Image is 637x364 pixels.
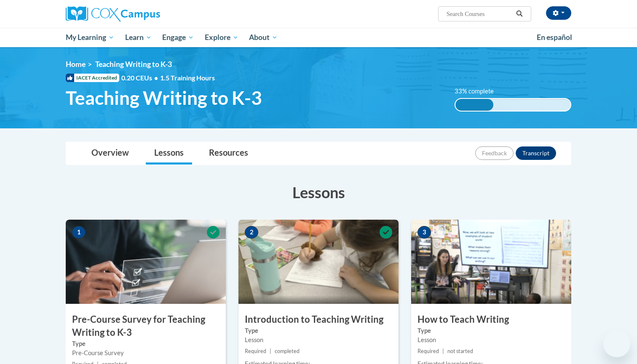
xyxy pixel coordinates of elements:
[245,348,266,354] span: Required
[146,142,192,165] a: Lessons
[418,335,565,345] div: Lesson
[66,74,119,82] span: IACET Accredited
[531,29,578,46] a: En español
[66,313,226,339] h3: Pre-Course Survey for Teaching Writing to K-3
[411,313,571,326] h3: How to Teach Writing
[245,226,258,239] span: 2
[245,326,392,335] label: Type
[418,226,431,239] span: 3
[442,348,444,354] span: |
[516,146,556,160] button: Transcript
[199,28,244,47] a: Explore
[121,73,160,82] span: 0.20 CEUs
[546,6,571,20] button: Account Settings
[160,74,215,82] span: 1.5 Training Hours
[72,348,219,358] div: Pre-Course Survey
[66,87,262,109] span: Teaching Writing to K-3
[238,220,399,304] img: Course Image
[455,87,503,96] label: 33% complete
[125,32,152,43] span: Learn
[513,9,526,19] button: Search
[446,9,513,19] input: Search Courses
[157,28,199,47] a: Engage
[245,335,392,345] div: Lesson
[455,99,493,111] div: 33% complete
[249,32,278,43] span: About
[95,60,172,69] span: Teaching Writing to K-3
[275,348,300,354] span: completed
[475,146,514,160] button: Feedback
[66,60,86,69] a: Home
[66,182,571,203] h3: Lessons
[72,226,86,239] span: 1
[201,142,257,165] a: Resources
[120,28,157,47] a: Learn
[154,74,158,82] span: •
[270,348,271,354] span: |
[83,142,137,165] a: Overview
[66,32,114,43] span: My Learning
[603,330,630,357] iframe: Button to launch messaging window
[418,326,565,335] label: Type
[60,28,120,47] a: My Learning
[72,339,219,348] label: Type
[53,28,584,47] div: Main menu
[162,32,194,43] span: Engage
[205,32,238,43] span: Explore
[411,220,571,304] img: Course Image
[244,28,284,47] a: About
[66,6,226,21] a: Cox Campus
[238,313,399,326] h3: Introduction to Teaching Writing
[537,33,572,42] span: En español
[66,220,226,304] img: Course Image
[447,348,473,354] span: not started
[66,6,160,21] img: Cox Campus
[418,348,439,354] span: Required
